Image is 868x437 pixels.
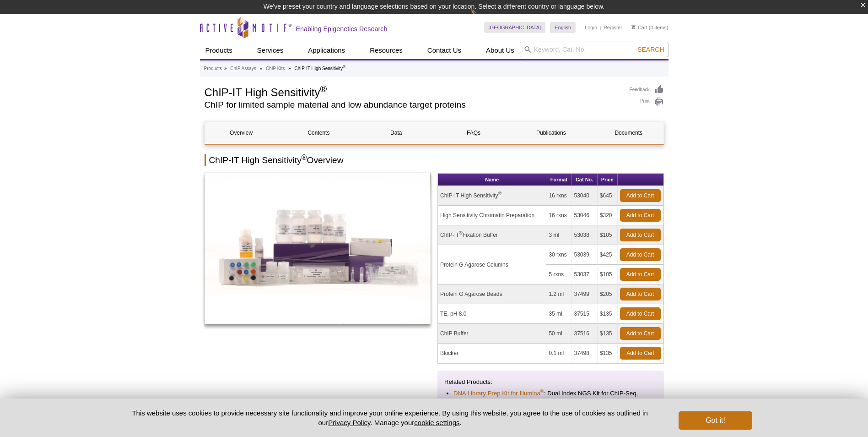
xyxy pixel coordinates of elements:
td: 53039 [571,245,597,265]
td: $320 [598,206,618,225]
th: Name [438,174,546,186]
td: ChIP Buffer [438,324,546,344]
li: | [600,22,601,33]
p: This website uses cookies to provide necessary site functionality and improve your online experie... [116,408,664,427]
a: Overview [205,122,278,144]
li: » [224,66,227,71]
li: : Dual Index NGS Kit for ChIP-Seq, CUT&RUN, and ds methylated DNA assays [453,389,648,407]
h1: ChIP-IT High Sensitivity [205,85,620,98]
a: Feedback [630,85,664,95]
td: High Sensitivity Chromatin Preparation [438,206,546,225]
sup: ® [343,65,345,69]
img: Your Cart [631,25,636,29]
a: Contents [282,122,355,144]
a: Data [360,122,432,144]
td: 0.1 ml [546,344,571,363]
td: 53046 [571,206,597,225]
li: » [260,66,263,71]
td: 53040 [571,186,597,206]
td: 53037 [571,265,597,284]
a: Add to Cart [620,189,661,202]
td: TE, pH 8.0 [438,304,546,324]
sup: ® [459,230,462,235]
a: Services [252,42,289,59]
a: Add to Cart [620,248,661,261]
a: About Us [480,42,520,59]
td: 37499 [571,284,597,304]
li: ChIP-IT High Sensitivity [295,66,346,71]
img: Change Here [470,7,495,28]
a: Products [200,42,238,59]
th: Cat No. [571,174,597,186]
td: 37515 [571,304,597,324]
a: DNA Library Prep Kit for Illumina® [453,389,544,398]
a: Cart [631,24,647,31]
a: Print [630,97,664,107]
td: Protein G Agarose Beads [438,284,546,304]
p: Related Products: [444,377,657,387]
td: ChIP-IT High Sensitivity [438,186,546,206]
a: Privacy Policy [328,419,370,426]
a: [GEOGRAPHIC_DATA] [484,22,546,33]
button: cookie settings [414,419,459,426]
h2: ChIP for limited sample material and low abundance target proteins [205,101,620,109]
td: $135 [598,304,618,324]
a: Resources [364,42,408,59]
td: Blocker [438,344,546,363]
td: $425 [598,245,618,265]
td: $135 [598,344,618,363]
td: $105 [598,265,618,284]
sup: ® [540,388,544,394]
td: 16 rxns [546,206,571,225]
td: 30 rxns [546,245,571,265]
a: ChIP Assays [230,65,256,73]
a: English [550,22,576,33]
a: Register [604,24,622,31]
a: Add to Cart [620,307,661,320]
a: Add to Cart [620,229,661,241]
td: Protein G Agarose Columns [438,245,546,284]
li: » [288,66,291,71]
td: 35 ml [546,304,571,324]
th: Format [546,174,571,186]
a: Add to Cart [620,209,661,222]
a: Add to Cart [620,327,661,340]
button: Search [635,45,667,54]
th: Price [598,174,618,186]
a: Add to Cart [620,268,661,281]
td: 1.2 ml [546,284,571,304]
td: $205 [598,284,618,304]
a: Products [204,65,222,73]
sup: ® [302,153,307,161]
a: Contact Us [422,42,467,59]
a: Applications [302,42,350,59]
li: (0 items) [631,22,669,33]
td: 50 ml [546,324,571,344]
td: 53038 [571,225,597,245]
input: Keyword, Cat. No. [520,42,669,57]
h2: Enabling Epigenetics Research [296,25,388,33]
td: $135 [598,324,618,344]
a: Documents [592,122,665,144]
a: ChIP Kits [266,65,285,73]
a: FAQs [437,122,510,144]
a: Publications [515,122,588,144]
button: Got it! [679,411,752,430]
td: ChIP-IT Fixation Buffer [438,225,546,245]
td: $645 [598,186,618,206]
td: 16 rxns [546,186,571,206]
img: ChIP-IT High Sensitivity Kit [205,173,431,324]
a: Add to Cart [620,347,661,360]
td: 37516 [571,324,597,344]
sup: ® [498,191,501,196]
td: 5 rxns [546,265,571,284]
td: $105 [598,225,618,245]
td: 3 ml [546,225,571,245]
td: 37498 [571,344,597,363]
sup: ® [320,84,327,94]
span: Search [637,46,664,53]
h2: ChIP-IT High Sensitivity Overview [205,154,664,166]
a: Login [585,24,597,31]
a: Add to Cart [620,288,661,300]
